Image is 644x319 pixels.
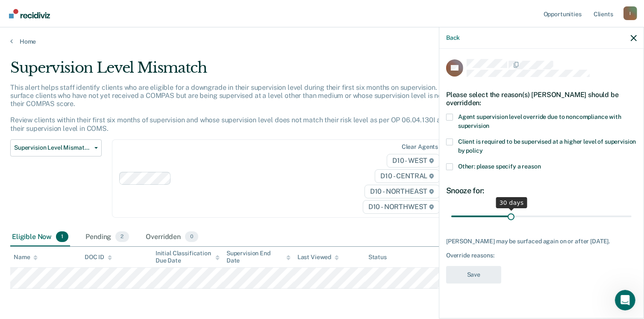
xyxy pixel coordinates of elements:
[185,231,198,242] span: 0
[458,138,636,154] span: Client is required to be supervised at a higher level of supervision by policy
[446,266,501,284] button: Save
[115,231,129,242] span: 2
[446,84,637,114] div: Please select the reason(s) [PERSON_NAME] should be overridden:
[297,254,339,261] div: Last Viewed
[10,59,493,83] div: Supervision Level Mismatch
[402,143,438,151] div: Clear agents
[623,6,637,20] button: Profile dropdown button
[496,197,527,208] div: 30 days
[368,254,387,261] div: Status
[84,228,130,247] div: Pending
[144,228,200,247] div: Overridden
[446,186,637,195] div: Snooze for:
[363,200,440,214] span: D10 - NORTHWEST
[446,34,460,41] button: Back
[387,154,440,168] span: D10 - WEST
[458,113,621,129] span: Agent supervision level override due to noncompliance with supervision
[85,254,112,261] div: DOC ID
[623,6,637,20] div: I
[365,185,440,198] span: D10 - NORTHEAST
[56,231,68,242] span: 1
[446,238,637,245] div: [PERSON_NAME] may be surfaced again on or after [DATE].
[14,254,38,261] div: Name
[10,38,634,45] a: Home
[10,83,485,133] p: This alert helps staff identify clients who are eligible for a downgrade in their supervision lev...
[615,290,635,310] iframe: Intercom live chat
[14,144,91,151] span: Supervision Level Mismatch
[375,169,440,183] span: D10 - CENTRAL
[10,228,70,247] div: Eligible Now
[458,163,541,170] span: Other: please specify a reason
[9,9,50,18] img: Recidiviz
[226,250,291,264] div: Supervision End Date
[156,250,220,264] div: Initial Classification Due Date
[446,252,637,259] div: Override reasons:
